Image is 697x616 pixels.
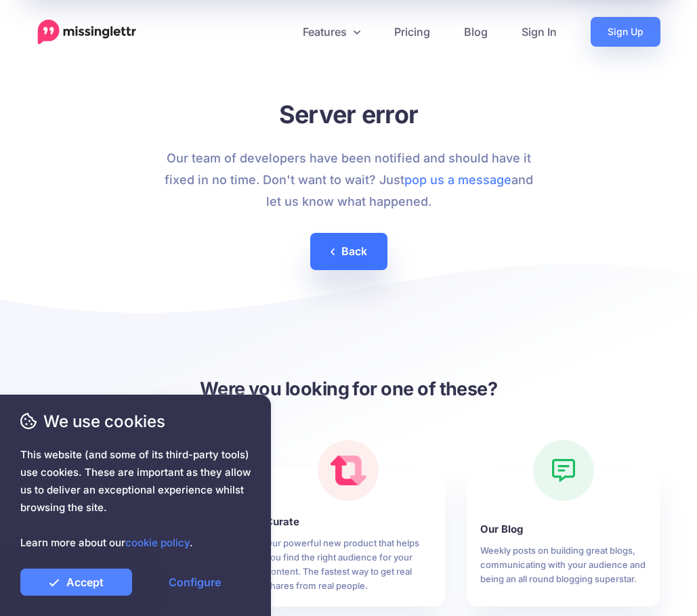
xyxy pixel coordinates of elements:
[480,544,646,586] p: Weekly posts on building great blogs, communicating with your audience and being an all round blo...
[377,17,447,47] a: Pricing
[591,17,660,47] a: Sign Up
[37,375,660,403] h3: Were you looking for one of these?
[505,17,574,47] a: Sign In
[331,456,367,485] img: curate.png
[125,536,190,549] a: cookie policy
[404,173,511,187] a: pop us a message
[266,514,431,529] b: Curate
[480,521,646,537] b: Our Blog
[310,233,387,270] a: Back
[139,569,251,596] a: Configure
[157,98,540,131] h1: Server error
[266,536,431,593] p: Our powerful new product that helps you find the right audience for your content. The fastest way...
[20,410,251,433] span: We use cookies
[266,498,431,593] a: Curate Our powerful new product that helps you find the right audience for your content. The fast...
[286,17,377,47] a: Features
[447,17,505,47] a: Blog
[157,148,540,213] p: Our team of developers have been notified and should have it fixed in no time. Don't want to wait...
[480,505,646,586] a: Our Blog Weekly posts on building great blogs, communicating with your audience and being an all ...
[20,569,132,596] a: Accept
[20,446,251,552] span: This website (and some of its third-party tools) use cookies. These are important as they allow u...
